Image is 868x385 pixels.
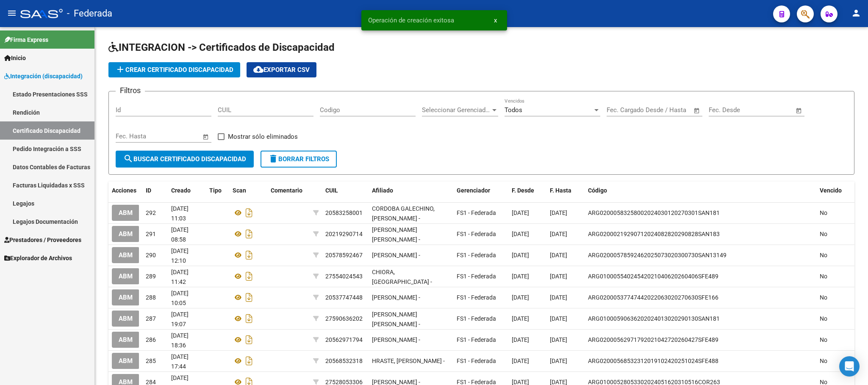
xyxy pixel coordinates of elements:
span: Prestadores / Proveedores [4,235,81,245]
mat-icon: delete [268,154,278,164]
span: 289 [146,273,156,280]
i: Descargar documento [244,333,255,346]
div: 20578592467 [325,250,363,260]
i: Descargar documento [244,291,255,304]
span: No [820,209,827,216]
span: HRASTE, [PERSON_NAME] - [372,357,445,364]
button: Open calendar [201,132,211,142]
button: ABM [112,353,139,368]
span: ABM [119,252,133,259]
i: Descargar documento [244,354,255,368]
span: FS1 - Federada [457,357,496,364]
button: Crear Certificado Discapacidad [108,62,240,77]
span: Firma Express [4,35,48,44]
i: Descargar documento [244,248,255,262]
span: ABM [119,231,133,238]
span: [DATE] [550,336,567,343]
button: ABM [112,289,139,305]
span: ID [146,187,151,194]
datatable-header-cell: Acciones [108,181,142,200]
button: Open calendar [692,106,702,115]
span: 286 [146,336,156,343]
span: [DATE] [550,273,567,280]
span: Afiliado [372,187,393,194]
mat-icon: add [115,64,125,74]
span: No [820,357,827,364]
span: CHIORA, [GEOGRAPHIC_DATA] - [372,269,432,285]
datatable-header-cell: ID [142,181,168,200]
span: Crear Certificado Discapacidad [115,66,233,74]
span: [DATE] 12:10 [171,247,189,264]
span: 288 [146,294,156,301]
span: Código [588,187,607,194]
span: ABM [119,209,133,217]
i: Descargar documento [244,227,255,241]
mat-icon: cloud_download [253,64,263,74]
button: Open calendar [794,106,804,115]
span: FS1 - Federada [457,294,496,301]
span: FS1 - Federada [457,273,496,280]
span: ARG02000568532312019102420251024SFE488 [588,357,718,364]
span: ABM [119,357,133,365]
datatable-header-cell: Creado [168,181,206,200]
datatable-header-cell: Comentario [267,181,310,200]
span: [DATE] 18:36 [171,332,189,349]
span: Mostrar sólo eliminados [228,132,298,142]
span: [DATE] [512,252,529,258]
input: Fecha inicio [607,106,641,114]
span: FS1 - Federada [457,252,496,258]
span: ABM [119,294,133,302]
div: 20568532318 [325,356,363,366]
input: Fecha fin [158,132,199,140]
span: 292 [146,209,156,216]
span: [DATE] [512,209,529,216]
span: Explorador de Archivos [4,253,72,263]
span: No [820,273,827,280]
input: Fecha fin [649,106,690,114]
span: [DATE] [512,231,529,237]
div: 27554024543 [325,272,363,281]
span: [DATE] [512,336,529,343]
span: [DATE] [512,273,529,280]
span: [DATE] 19:07 [171,311,189,327]
span: ARG02000578592462025073020300730SAN13149 [588,252,727,258]
datatable-header-cell: CUIL [322,181,369,200]
div: 20537747448 [325,293,363,302]
button: Buscar Certificado Discapacidad [116,151,254,168]
span: No [820,252,827,258]
span: FS1 - Federada [457,336,496,343]
span: ARG01000554024542021040620260406SFE489 [588,273,718,280]
span: Scan [233,187,246,194]
span: No [820,231,827,237]
span: [DATE] [512,357,529,364]
span: [DATE] [550,252,567,258]
span: ABM [119,273,133,280]
input: Fecha inicio [709,106,743,114]
span: Operación de creación exitosa [368,16,454,25]
datatable-header-cell: Scan [229,181,267,200]
span: [PERSON_NAME] - [372,252,420,258]
datatable-header-cell: Gerenciador [453,181,508,200]
span: 285 [146,357,156,364]
datatable-header-cell: Código [585,181,816,200]
span: FS1 - Federada [457,315,496,322]
span: Creado [171,187,191,194]
span: Exportar CSV [253,66,310,74]
span: F. Desde [512,187,534,194]
span: Buscar Certificado Discapacidad [123,155,246,163]
h3: Filtros [116,85,145,96]
span: 290 [146,252,156,258]
span: [PERSON_NAME] [PERSON_NAME] - [372,226,420,243]
span: ARG02000537747442022063020270630SFE166 [588,294,718,301]
button: Exportar CSV [247,62,316,77]
datatable-header-cell: F. Desde [508,181,546,200]
span: Acciones [112,187,136,194]
span: [DATE] [550,209,567,216]
span: - Federada [67,4,112,23]
span: FS1 - Federada [457,231,496,237]
div: Open Intercom Messenger [839,356,860,377]
span: [DATE] 11:03 [171,205,189,222]
span: ARG02000562971792021042720260427SFE489 [588,336,718,343]
span: Inicio [4,53,26,63]
datatable-header-cell: Tipo [206,181,229,200]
